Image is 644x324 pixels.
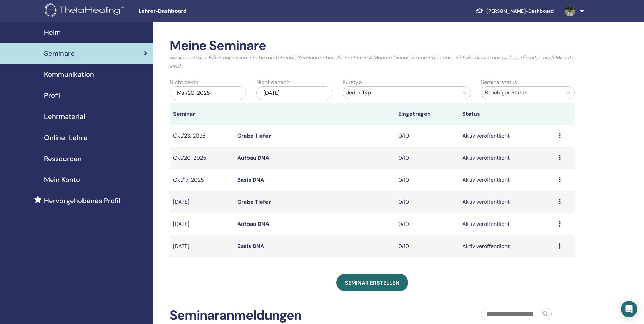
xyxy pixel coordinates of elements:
[170,191,234,213] td: [DATE]
[395,213,459,235] td: 0/10
[459,235,555,257] td: Aktiv veröffentlicht
[170,213,234,235] td: [DATE]
[336,274,408,291] a: Seminar erstellen
[237,154,269,161] a: Aufbau DNA
[476,8,484,14] img: graduation-cap-white.svg
[395,191,459,213] td: 0/10
[44,27,61,37] span: Heim
[44,154,82,164] span: Ressourcen
[395,147,459,169] td: 0/10
[459,213,555,235] td: Aktiv veröffentlicht
[565,5,575,16] img: default.jpg
[237,132,271,139] a: Grabe Tiefer
[237,220,269,228] a: Aufbau DNA
[395,103,459,125] th: Eingetragen
[256,78,290,86] label: Nicht danach
[170,147,234,169] td: Okt/20, 2025
[459,147,555,169] td: Aktiv veröffentlicht
[621,301,637,317] div: Open Intercom Messenger
[459,103,555,125] th: Status
[170,38,575,54] h2: Meine Seminare
[170,235,234,257] td: [DATE]
[44,69,94,79] span: Kommunikation
[170,86,246,100] div: Mai/20, 2025
[44,175,80,185] span: Mein Konto
[237,176,264,183] a: Basis DNA
[44,196,121,206] span: Hervorgehobenes Profil
[170,308,301,323] h2: Seminaranmeldungen
[44,48,75,58] span: Seminare
[170,125,234,147] td: Okt/23, 2025
[346,89,455,97] div: Jeder Typ
[170,169,234,191] td: Okt/17, 2025
[237,198,271,205] a: Grabe Tiefer
[459,125,555,147] td: Aktiv veröffentlicht
[256,86,333,100] div: [DATE]
[345,279,400,286] span: Seminar erstellen
[170,103,234,125] th: Seminar
[395,169,459,191] td: 0/10
[44,132,88,143] span: Online-Lehre
[44,90,61,101] span: Profil
[138,7,240,15] span: Lehrer-Dashboard
[459,191,555,213] td: Aktiv veröffentlicht
[45,3,126,19] img: logo.png
[459,169,555,191] td: Aktiv veröffentlicht
[395,235,459,257] td: 0/10
[481,78,517,86] label: Seminarstatus
[170,54,575,70] p: Sie können den Filter anpassen, um bevorstehende Seminare über die nächsten 3 Monate hinaus zu er...
[485,89,558,97] div: Beliebiger Status
[343,78,362,86] label: Kurstyp
[395,125,459,147] td: 0/10
[470,5,559,17] a: [PERSON_NAME]-Dashboard
[44,111,85,122] span: Lehrmaterial
[170,78,199,86] label: Nicht bevor
[237,242,264,250] a: Basis DNA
